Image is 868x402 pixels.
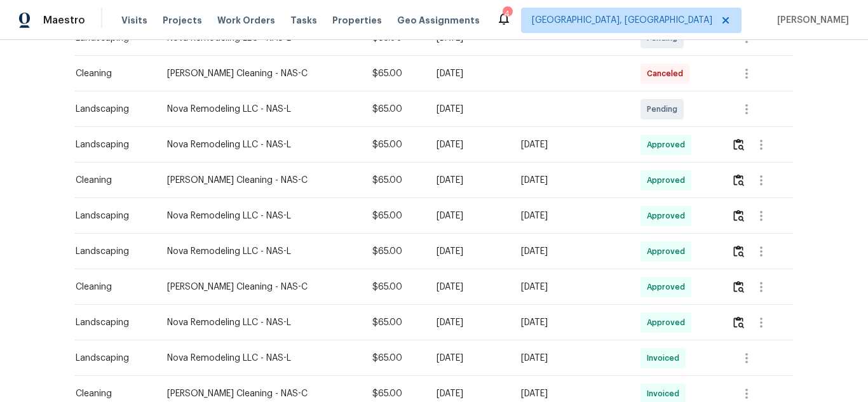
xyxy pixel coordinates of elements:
span: Invoiced [647,352,684,365]
div: [DATE] [437,174,501,187]
div: [DATE] [437,210,501,222]
div: Nova Remodeling LLC - NAS-L [167,138,352,151]
div: $65.00 [372,387,416,400]
div: [PERSON_NAME] Cleaning - NAS-C [167,387,352,400]
div: $65.00 [372,281,416,293]
div: $65.00 [372,316,416,329]
div: $65.00 [372,210,416,222]
div: $65.00 [372,138,416,151]
div: [DATE] [521,387,620,400]
span: Projects [163,14,202,27]
div: Landscaping [76,245,147,258]
div: [DATE] [437,138,501,151]
span: Tasks [290,16,317,25]
div: [DATE] [521,316,620,329]
div: [PERSON_NAME] Cleaning - NAS-C [167,281,352,293]
div: Landscaping [76,138,147,151]
div: [DATE] [437,387,501,400]
div: Nova Remodeling LLC - NAS-L [167,352,352,365]
div: [DATE] [437,352,501,365]
img: Review Icon [733,138,744,151]
button: Review Icon [731,272,746,302]
div: [DATE] [437,103,501,116]
button: Review Icon [731,201,746,231]
span: Canceled [647,67,688,80]
div: $65.00 [372,67,416,80]
button: Review Icon [731,165,746,196]
button: Review Icon [731,130,746,160]
span: Invoiced [647,387,684,400]
span: Visits [121,14,147,27]
div: 4 [503,8,512,20]
div: Cleaning [76,67,147,80]
div: Landscaping [76,316,147,329]
span: [PERSON_NAME] [772,14,849,27]
div: [DATE] [437,316,501,329]
span: Approved [647,281,690,293]
span: Approved [647,316,690,329]
button: Review Icon [731,307,746,338]
div: [PERSON_NAME] Cleaning - NAS-C [167,174,352,187]
span: Work Orders [217,14,275,27]
div: [DATE] [521,281,620,293]
div: Nova Remodeling LLC - NAS-L [167,103,352,116]
div: $65.00 [372,352,416,365]
div: Landscaping [76,210,147,222]
div: Cleaning [76,387,147,400]
span: Pending [647,103,682,116]
div: Nova Remodeling LLC - NAS-L [167,316,352,329]
div: [DATE] [437,281,501,293]
div: [DATE] [521,352,620,365]
img: Review Icon [733,210,744,222]
span: Maestro [43,14,85,27]
img: Review Icon [733,174,744,186]
div: Landscaping [76,103,147,116]
div: [DATE] [521,245,620,258]
div: [DATE] [521,174,620,187]
div: $65.00 [372,103,416,116]
span: Approved [647,174,690,187]
div: Landscaping [76,352,147,365]
img: Review Icon [733,281,744,293]
div: $65.00 [372,245,416,258]
span: Approved [647,245,690,258]
div: [DATE] [437,245,501,258]
div: [PERSON_NAME] Cleaning - NAS-C [167,67,352,80]
div: $65.00 [372,174,416,187]
div: [DATE] [521,210,620,222]
div: Cleaning [76,174,147,187]
button: Review Icon [731,236,746,267]
div: Nova Remodeling LLC - NAS-L [167,245,352,258]
img: Review Icon [733,316,744,328]
span: Approved [647,210,690,222]
span: Geo Assignments [397,14,480,27]
img: Review Icon [733,245,744,257]
span: Approved [647,138,690,151]
span: Properties [332,14,382,27]
div: Nova Remodeling LLC - NAS-L [167,210,352,222]
div: Cleaning [76,281,147,293]
div: [DATE] [437,67,501,80]
div: [DATE] [521,138,620,151]
span: [GEOGRAPHIC_DATA], [GEOGRAPHIC_DATA] [532,14,712,27]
